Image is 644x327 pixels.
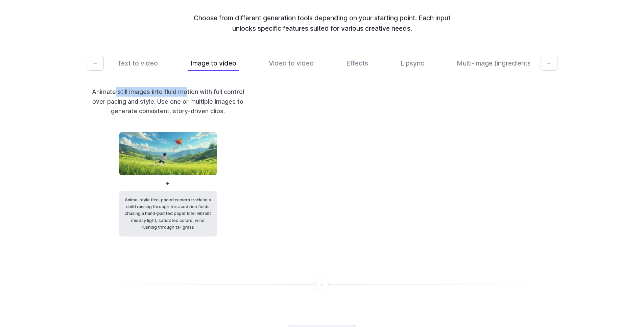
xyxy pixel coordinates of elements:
[398,55,427,71] button: Lipsync
[87,56,104,71] button: ←
[541,56,557,71] button: →
[188,55,239,71] button: Image to video
[119,132,217,175] img: Anime-style fast-paced camera tracking a child running through terraced rice fields chasing a han...
[87,87,249,116] p: Animate still images into fluid motion with full control over pacing and style. Use one or multip...
[119,191,217,236] code: Anime-style fast-paced camera tracking a child running through terraced rice fields chasing a han...
[182,13,463,33] p: Choose from different generation tools depending on your starting point. Each input unlocks speci...
[266,55,316,71] button: Video to video
[454,55,536,71] button: Multi-image (ingredients)
[343,55,371,71] button: Effects
[115,55,161,71] button: Text to video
